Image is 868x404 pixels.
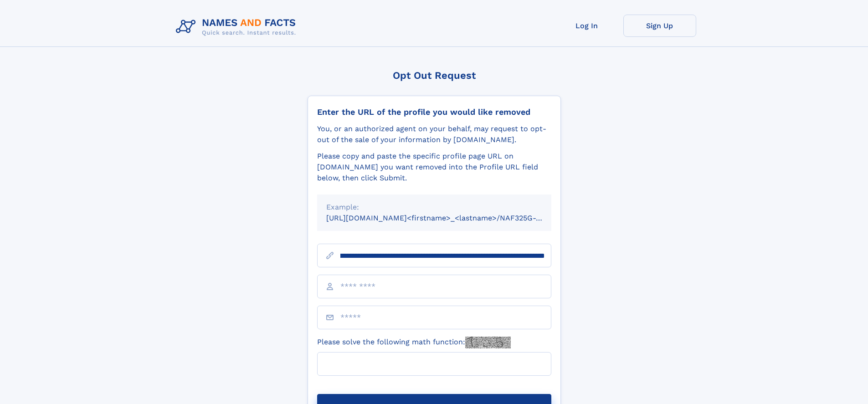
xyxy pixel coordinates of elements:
[326,214,569,222] small: [URL][DOMAIN_NAME]<firstname>_<lastname>/NAF325G-xxxxxxxx
[317,107,551,117] div: Enter the URL of the profile you would like removed
[317,337,511,348] label: Please solve the following math function:
[317,123,551,145] div: You, or an authorized agent on your behalf, may request to opt-out of the sale of your informatio...
[308,70,561,81] div: Opt Out Request
[623,15,696,37] a: Sign Up
[172,15,303,39] img: Logo Names and Facts
[317,151,551,184] div: Please copy and paste the specific profile page URL on [DOMAIN_NAME] you want removed into the Pr...
[550,15,623,37] a: Log In
[326,202,542,213] div: Example:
